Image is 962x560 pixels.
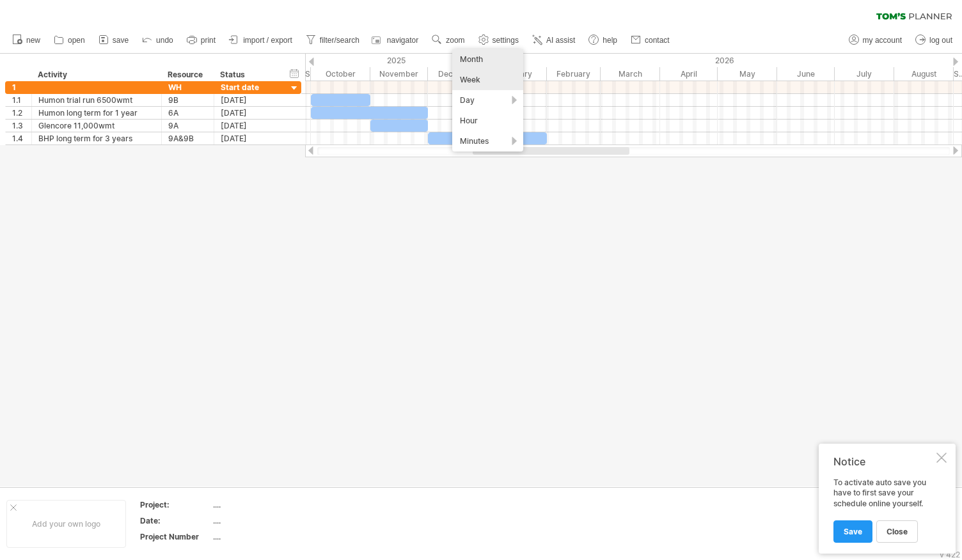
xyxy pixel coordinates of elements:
[139,32,177,49] a: undo
[38,68,154,81] div: Activity
[221,120,274,132] div: [DATE]
[168,94,207,106] div: 9B
[95,32,132,49] a: save
[226,32,296,49] a: import / export
[9,32,44,49] a: new
[452,49,523,70] div: Month
[168,120,207,132] div: 9A
[585,32,621,49] a: help
[38,107,155,119] div: Humon long term for 1 year
[940,550,960,559] div: v 422
[12,132,31,144] div: 1.4
[529,32,579,49] a: AI assist
[429,32,468,49] a: zoom
[887,527,908,536] span: close
[833,520,872,543] a: Save
[213,531,320,542] div: ....
[168,68,207,81] div: Resource
[929,36,952,45] span: log out
[38,120,155,132] div: Glencore 11,000wmt
[168,81,207,93] div: WH
[844,527,862,536] span: Save
[894,67,954,81] div: August 2026
[601,67,660,81] div: March 2026
[863,36,902,45] span: my account
[660,67,718,81] div: April 2026
[833,455,934,468] div: Notice
[220,68,274,81] div: Status
[168,132,207,144] div: 9A&9B
[38,132,155,144] div: BHP long term for 3 years
[428,67,487,81] div: December 2025
[493,36,519,45] span: settings
[833,478,934,542] div: To activate auto save you have to first save your schedule online yourself.
[645,36,670,45] span: contact
[603,36,617,45] span: help
[475,32,523,49] a: settings
[113,36,129,45] span: save
[6,500,126,548] div: Add your own logo
[12,120,31,132] div: 1.3
[51,32,89,49] a: open
[452,131,523,152] div: Minutes
[12,81,31,93] div: 1
[835,67,894,81] div: July 2026
[221,81,274,93] div: Start date
[12,94,31,106] div: 1.1
[213,515,320,526] div: ....
[213,499,320,510] div: ....
[243,36,292,45] span: import / export
[846,32,906,49] a: my account
[168,107,207,119] div: 6A
[876,520,918,543] a: close
[547,67,601,81] div: February 2026
[38,94,155,106] div: Humon trial run 6500wmt
[221,94,274,106] div: [DATE]
[452,111,523,131] div: Hour
[303,32,363,49] a: filter/search
[452,70,523,90] div: Week
[446,36,464,45] span: zoom
[12,107,31,119] div: 1.2
[140,499,210,510] div: Project:
[718,67,777,81] div: May 2026
[221,132,274,144] div: [DATE]
[68,36,85,45] span: open
[140,515,210,526] div: Date:
[370,32,422,49] a: navigator
[546,36,575,45] span: AI assist
[156,36,173,45] span: undo
[912,32,956,49] a: log out
[627,32,674,49] a: contact
[184,32,219,49] a: print
[201,36,216,45] span: print
[140,531,210,542] div: Project Number
[221,107,274,119] div: [DATE]
[452,90,523,111] div: Day
[320,36,359,45] span: filter/search
[777,67,835,81] div: June 2026
[387,36,418,45] span: navigator
[370,67,428,81] div: November 2025
[311,67,370,81] div: October 2025
[26,36,40,45] span: new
